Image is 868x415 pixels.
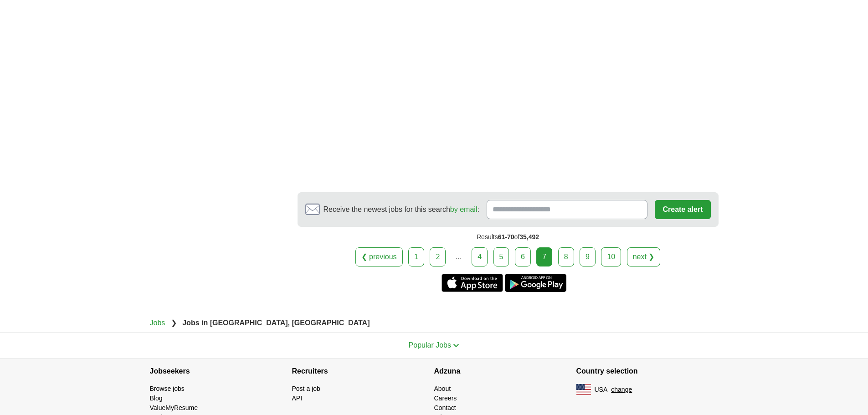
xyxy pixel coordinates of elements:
a: Contact [434,404,456,411]
span: 35,492 [519,233,539,241]
a: ❮ previous [355,247,403,266]
a: About [434,385,451,392]
a: Get the Android app [505,274,566,292]
a: ValueMyResume [150,404,198,411]
a: Careers [434,395,457,402]
a: by email [450,205,478,213]
div: ... [450,248,468,266]
img: US flag [576,384,591,395]
a: 2 [430,247,446,266]
a: 1 [408,247,424,266]
span: Receive the newest jobs for this search : [324,204,479,215]
a: 9 [580,247,596,266]
strong: Jobs in [GEOGRAPHIC_DATA], [GEOGRAPHIC_DATA] [182,319,370,327]
span: 61-70 [498,233,514,241]
a: 10 [601,247,621,266]
a: next ❯ [627,247,661,266]
a: Post a job [292,385,320,392]
span: ❯ [171,319,177,327]
a: Browse jobs [150,385,185,392]
a: Get the iPhone app [442,274,503,292]
button: Create alert [655,200,710,219]
span: USA [595,385,608,395]
a: API [292,395,303,402]
a: Blog [150,395,163,402]
h4: Country selection [576,359,719,384]
div: Results of [298,227,719,247]
button: change [611,385,632,395]
a: 8 [558,247,574,266]
a: 4 [472,247,488,266]
div: 7 [536,247,552,266]
a: 5 [493,247,509,266]
a: Jobs [150,319,165,327]
span: Popular Jobs [409,341,451,349]
img: toggle icon [453,343,459,348]
a: 6 [515,247,531,266]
